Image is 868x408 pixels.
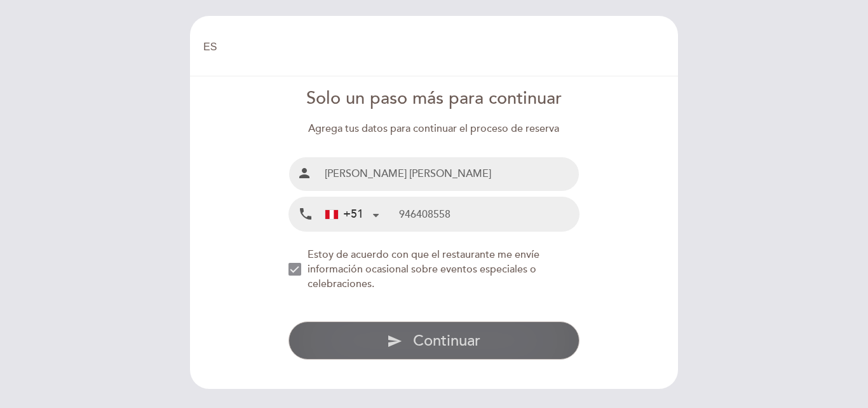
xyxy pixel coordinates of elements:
[325,206,363,223] div: +51
[288,248,580,292] md-checkbox: NEW_MODAL_AGREE_RESTAURANT_SEND_OCCASIONAL_INFO
[308,248,539,290] span: Estoy de acuerdo con que el restaurante me envíe información ocasional sobre eventos especiales o...
[288,87,580,111] div: Solo un paso más para continuar
[387,334,402,349] i: send
[320,198,384,230] div: Peru (Perú): +51
[298,206,313,222] i: local_phone
[288,321,580,360] button: send Continuar
[288,122,580,136] div: Agrega tus datos para continuar el proceso de reserva
[413,332,480,350] span: Continuar
[297,165,312,181] i: person
[320,157,580,191] input: Nombre y Apellido
[399,197,579,231] input: Teléfono Móvil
